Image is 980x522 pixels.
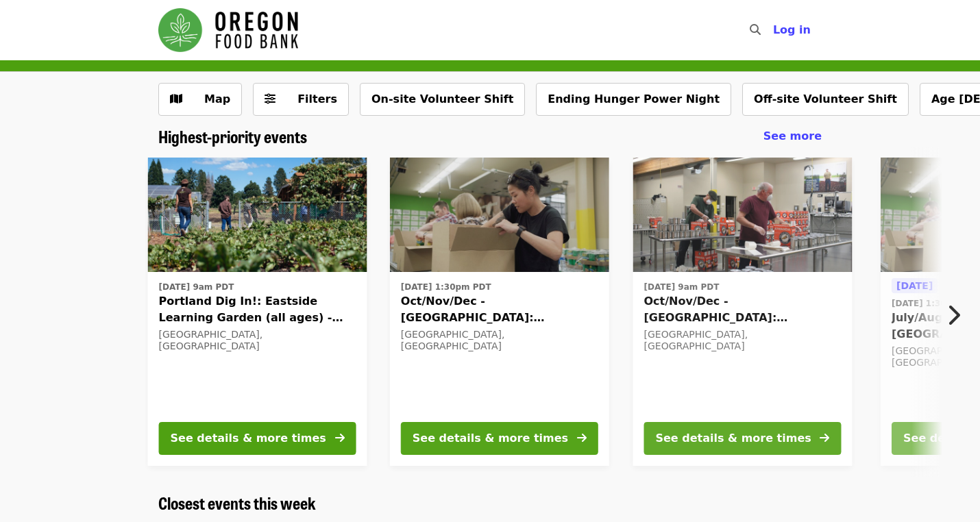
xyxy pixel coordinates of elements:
i: map icon [170,92,182,105]
div: Highest-priority events [147,127,833,147]
span: Portland Dig In!: Eastside Learning Garden (all ages) - Aug/Sept/Oct [159,293,356,326]
div: Closest events this week [147,493,833,513]
span: See more [763,129,822,142]
i: arrow-right icon [577,432,587,445]
a: See details for "Oct/Nov/Dec - Portland: Repack/Sort (age 8+)" [390,158,609,466]
span: Highest-priority events [158,124,307,148]
span: Map [204,92,230,105]
button: Show map view [158,83,242,116]
button: Next item [935,296,980,334]
i: sliders-h icon [265,92,275,105]
a: See more [763,128,822,145]
i: arrow-right icon [820,432,829,445]
img: Oct/Nov/Dec - Portland: Repack/Sort (age 16+) organized by Oregon Food Bank [633,158,852,273]
i: search icon [750,23,761,36]
div: See details & more times [171,430,326,447]
span: Oct/Nov/Dec - [GEOGRAPHIC_DATA]: Repack/Sort (age [DEMOGRAPHIC_DATA]+) [401,293,598,326]
div: [GEOGRAPHIC_DATA], [GEOGRAPHIC_DATA] [401,329,598,352]
button: See details & more times [159,422,356,455]
a: Highest-priority events [158,127,307,147]
button: Log in [762,16,822,44]
a: Closest events this week [158,493,316,513]
i: chevron-right icon [946,302,960,328]
span: Oct/Nov/Dec - [GEOGRAPHIC_DATA]: Repack/Sort (age [DEMOGRAPHIC_DATA]+) [644,293,841,326]
time: [DATE] 9am PDT [159,281,234,293]
i: arrow-right icon [335,432,345,445]
a: See details for "Portland Dig In!: Eastside Learning Garden (all ages) - Aug/Sept/Oct" [148,158,367,466]
span: [DATE] [896,280,933,291]
img: Oregon Food Bank - Home [158,8,298,52]
img: Oct/Nov/Dec - Portland: Repack/Sort (age 8+) organized by Oregon Food Bank [390,158,609,273]
div: See details & more times [655,430,811,447]
button: Filters (0 selected) [253,83,349,116]
button: Ending Hunger Power Night [536,83,731,116]
span: Log in [773,23,811,36]
button: Off-site Volunteer Shift [742,83,909,116]
img: Portland Dig In!: Eastside Learning Garden (all ages) - Aug/Sept/Oct organized by Oregon Food Bank [148,158,367,273]
time: [DATE] 9am PDT [644,281,719,293]
span: Closest events this week [158,490,316,514]
button: See details & more times [644,422,841,455]
button: See details & more times [401,422,598,455]
a: See details for "Oct/Nov/Dec - Portland: Repack/Sort (age 16+)" [633,158,852,466]
div: [GEOGRAPHIC_DATA], [GEOGRAPHIC_DATA] [159,329,356,352]
span: Filters [297,92,337,105]
time: [DATE] 1:30pm PDT [401,281,491,293]
div: [GEOGRAPHIC_DATA], [GEOGRAPHIC_DATA] [644,329,841,352]
div: See details & more times [413,430,568,447]
button: On-site Volunteer Shift [360,83,525,116]
input: Search [769,14,780,47]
